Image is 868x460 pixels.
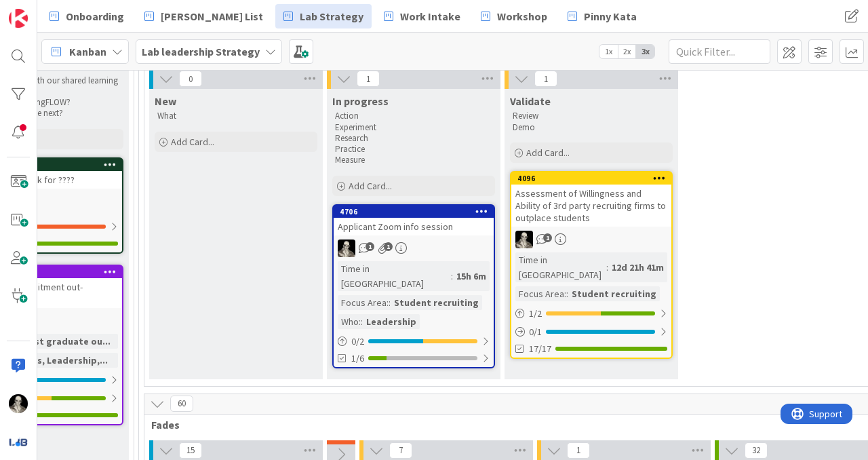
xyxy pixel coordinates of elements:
p: Action [335,111,492,121]
div: Focus Area: [338,295,389,310]
img: avatar [9,432,28,451]
p: Review [513,111,670,121]
span: 2x [618,45,636,58]
span: 1 / 2 [529,307,542,321]
p: Demo [513,122,670,133]
span: Work Intake [400,8,460,24]
p: What [157,111,315,121]
span: 1 [567,442,590,459]
span: : [566,286,568,301]
div: 0/1 [511,324,671,341]
span: In progress [332,94,389,108]
div: Applicant Zoom info session [334,218,494,235]
p: Research [335,133,492,144]
a: Onboarding [41,4,132,28]
span: : [389,295,391,310]
div: Student recruiting [391,295,482,310]
span: 1x [599,45,618,58]
p: Experiment [335,122,492,133]
span: [PERSON_NAME] List [161,8,263,24]
div: 0/2 [334,333,494,350]
span: Validate [510,94,551,108]
span: 0 [179,71,202,87]
div: 4096Assessment of Willingness and Ability of 3rd party recruiting firms to outplace students [511,172,671,227]
span: Add Card... [526,147,570,159]
div: Leadership [363,314,420,329]
p: Practice [335,144,492,155]
img: WS [515,231,533,248]
span: 1 [357,71,380,87]
div: 4706 [334,206,494,218]
img: WS [9,394,28,413]
div: WS [511,231,671,248]
span: 0 / 2 [351,334,364,349]
span: Onboarding [66,8,124,24]
span: Support [28,2,62,18]
div: WS [334,239,494,257]
p: Measure [335,155,492,166]
a: 4096Assessment of Willingness and Ability of 3rd party recruiting firms to outplace studentsWSTim... [510,171,673,359]
span: : [451,269,453,284]
div: Focus Area: [515,286,566,301]
div: Post graduate ou... [19,334,114,349]
span: 3x [636,45,654,58]
a: Workshop [473,4,555,28]
span: 0 / 1 [529,325,542,339]
span: 1 [534,71,557,87]
a: Work Intake [376,4,469,28]
span: : [361,314,363,329]
span: Add Card... [171,136,214,148]
b: Lab leadership Strategy [142,45,260,58]
span: : [606,260,608,275]
div: Who: [338,314,361,329]
span: 1 [543,233,552,242]
a: 4706Applicant Zoom info sessionWSTime in [GEOGRAPHIC_DATA]:15h 6mFocus Area::Student recruitingWh... [332,204,495,368]
div: 4096 [517,174,671,183]
span: 60 [170,396,193,412]
a: [PERSON_NAME] List [136,4,271,28]
div: Assessment of Willingness and Ability of 3rd party recruiting firms to outplace students [511,185,671,227]
div: 4096 [511,172,671,185]
a: Lab Strategy [275,4,372,28]
span: 32 [745,442,768,459]
span: 1 [366,242,374,251]
div: Time in [GEOGRAPHIC_DATA] [515,252,606,282]
input: Quick Filter... [669,39,770,64]
div: 1/2 [511,305,671,322]
span: New [155,94,176,108]
span: 15 [179,442,202,459]
img: Visit kanbanzone.com [9,9,28,28]
div: 12d 21h 41m [608,260,667,275]
div: 15h 6m [453,269,490,284]
div: 4706 [340,207,494,216]
span: 1/6 [351,351,364,366]
span: Add Card... [349,180,392,192]
span: 1 [384,242,393,251]
span: Pinny Kata [584,8,637,24]
div: Student recruiting [568,286,660,301]
img: WS [338,239,355,257]
span: Workshop [497,8,547,24]
span: Lab Strategy [300,8,363,24]
div: 4706Applicant Zoom info session [334,206,494,235]
span: Kanban [69,43,106,60]
div: Time in [GEOGRAPHIC_DATA] [338,261,451,291]
span: 17/17 [529,342,551,356]
span: 7 [389,442,412,459]
a: Pinny Kata [559,4,645,28]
